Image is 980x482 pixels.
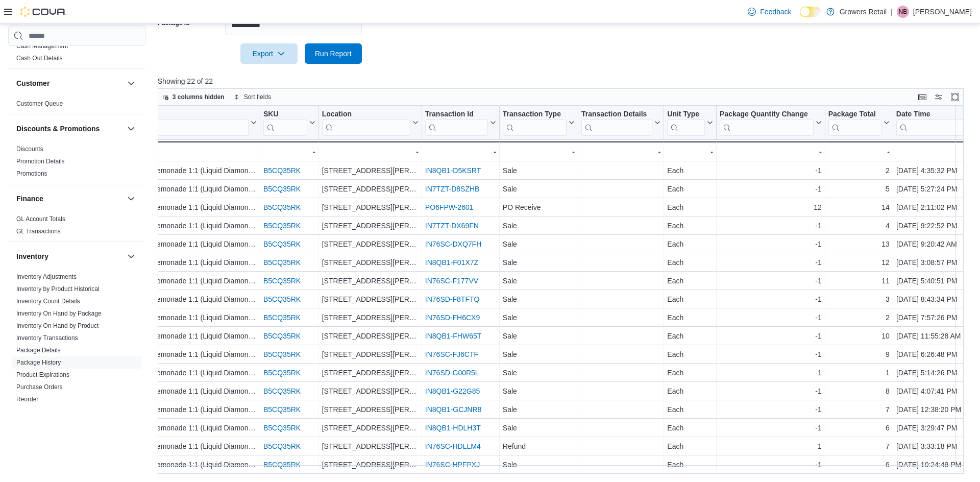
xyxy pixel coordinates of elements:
span: Cash Management [16,42,68,50]
div: Blissed - Breathe Strawberry Lemonade 1:1 (Liquid Diamond : CBD) AIO 1.8g [60,311,257,324]
div: Each [667,256,713,269]
button: Enter fullscreen [949,91,961,103]
div: Blissed - Breathe Strawberry Lemonade 1:1 (Liquid Diamond : CBD) AIO 1.8g [60,459,257,471]
span: Inventory Adjustments [16,273,77,281]
a: B5CQ35RK [263,350,301,358]
div: Transaction Type [503,110,567,119]
div: Cash Management [8,40,145,68]
div: [STREET_ADDRESS][PERSON_NAME] [322,220,418,232]
div: [STREET_ADDRESS][PERSON_NAME] [322,330,418,342]
p: Growers Retail [840,6,887,18]
a: Inventory Count Details [16,298,80,305]
div: [STREET_ADDRESS][PERSON_NAME] [322,293,418,305]
a: B5CQ35RK [263,166,301,175]
div: -1 [720,459,822,471]
div: [STREET_ADDRESS][PERSON_NAME] [322,311,418,324]
a: B5CQ35RK [263,405,301,414]
div: Package Quantity Change [720,110,814,119]
div: Blissed - Breathe Strawberry Lemonade 1:1 (Liquid Diamond : CBD) AIO 1.8g [60,403,257,416]
div: Each [667,385,713,397]
div: Unit Type [667,110,705,119]
button: Discounts & Promotions [125,123,137,135]
button: Discounts & Promotions [16,124,123,134]
a: Inventory Adjustments [16,273,77,280]
div: 7 [828,403,890,416]
div: -1 [720,330,822,342]
p: Showing 22 of 22 [158,76,972,86]
div: [STREET_ADDRESS][PERSON_NAME] [322,183,418,195]
span: Promotion Details [16,157,65,165]
div: 6 [828,422,890,434]
div: Blissed - Breathe Strawberry Lemonade 1:1 (Liquid Diamond : CBD) AIO 1.8g [60,422,257,434]
div: - [828,146,890,158]
div: [STREET_ADDRESS][PERSON_NAME] [322,385,418,397]
a: IN76SD-G00R5L [425,369,479,377]
a: B5CQ35RK [263,332,301,340]
a: B5CQ35RK [263,258,301,267]
button: Unit Type [667,110,713,136]
div: 4 [828,220,890,232]
div: - [581,146,660,158]
div: - [720,146,822,158]
div: Each [667,293,713,305]
span: GL Transactions [16,227,61,235]
p: [PERSON_NAME] [913,6,972,18]
div: Sale [503,385,575,397]
a: IN8QB1-HDLH3T [425,424,481,432]
a: GL Transactions [16,228,61,235]
div: Package Total [828,110,881,119]
span: Inventory On Hand by Product [16,322,99,330]
a: IN8QB1-GCJNR8 [425,405,481,414]
div: [STREET_ADDRESS][PERSON_NAME] [322,275,418,287]
div: Blissed - Breathe Strawberry Lemonade 1:1 (Liquid Diamond : CBD) AIO 1.8g [60,201,257,213]
span: Inventory by Product Historical [16,285,100,293]
button: Inventory [125,250,137,262]
span: Run Report [315,49,352,59]
div: [STREET_ADDRESS][PERSON_NAME] [322,422,418,434]
div: - [322,146,418,158]
div: SKU URL [263,110,307,136]
a: B5CQ35RK [263,387,301,395]
span: Export [247,43,291,64]
button: Transaction Type [503,110,575,136]
div: 1 [828,367,890,379]
div: Inventory [8,271,145,422]
a: Cash Management [16,42,68,50]
button: 3 columns hidden [158,91,229,103]
div: Blissed - Breathe Strawberry Lemonade 1:1 (Liquid Diamond : CBD) AIO 1.8g [60,330,257,342]
div: Each [667,238,713,250]
div: -1 [720,385,822,397]
a: IN7TZT-DX69FN [425,222,479,230]
a: IN8QB1-G22G85 [425,387,480,395]
div: Transaction Details [581,110,652,119]
div: 10 [828,330,890,342]
button: Inventory [16,251,123,261]
div: Sale [503,256,575,269]
div: Discounts & Promotions [8,143,145,184]
div: Each [667,183,713,195]
span: Dark Mode [800,17,800,18]
div: Sale [503,275,575,287]
div: Transaction Id URL [425,110,488,136]
button: Transaction Details [581,110,660,136]
div: - [503,146,575,158]
a: IN76SC-F177VV [425,277,478,285]
a: IN76SC-FJ6CTF [425,350,478,358]
h3: Inventory [16,251,48,261]
div: Sale [503,311,575,324]
span: Feedback [760,7,791,17]
div: -1 [720,275,822,287]
div: PO Receive [503,201,575,213]
a: B5CQ35RK [263,222,301,230]
span: 3 columns hidden [173,93,225,101]
div: 2 [828,164,890,177]
button: Package Total [828,110,890,136]
a: Inventory by Product Historical [16,285,100,293]
div: Blissed - Breathe Strawberry Lemonade 1:1 (Liquid Diamond : CBD) AIO 1.8g [60,293,257,305]
div: 2 [828,311,890,324]
div: [STREET_ADDRESS][PERSON_NAME] [322,367,418,379]
span: Package History [16,358,61,367]
div: 13 [828,238,890,250]
div: Sale [503,183,575,195]
div: [STREET_ADDRESS][PERSON_NAME] [322,201,418,213]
